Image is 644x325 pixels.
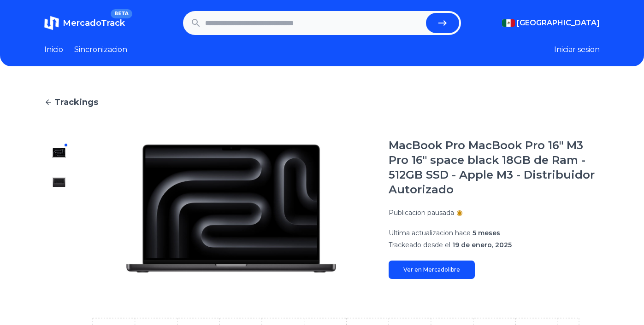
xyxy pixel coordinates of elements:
span: 19 de enero, 2025 [452,241,512,249]
a: Ver en Mercadolibre [389,261,475,279]
a: Inicio [44,44,63,55]
span: MercadoTrack [63,18,125,28]
img: MacBook Pro MacBook Pro 16" M3 Pro 16" space black 18GB de Ram - 512GB SSD - Apple M3 - Distribui... [52,145,66,160]
img: MacBook Pro MacBook Pro 16" M3 Pro 16" space black 18GB de Ram - 512GB SSD - Apple M3 - Distribui... [92,138,370,279]
a: Sincronizacion [74,44,127,55]
span: 5 meses [473,229,500,237]
button: Iniciar sesion [554,44,600,55]
img: Mexico [502,19,515,27]
span: Trackeado desde el [389,241,450,249]
span: BETA [111,9,132,18]
img: MacBook Pro MacBook Pro 16" M3 Pro 16" space black 18GB de Ram - 512GB SSD - Apple M3 - Distribui... [52,204,66,219]
img: MacBook Pro MacBook Pro 16" M3 Pro 16" space black 18GB de Ram - 512GB SSD - Apple M3 - Distribui... [52,175,66,190]
h1: MacBook Pro MacBook Pro 16" M3 Pro 16" space black 18GB de Ram - 512GB SSD - Apple M3 - Distribui... [389,138,600,197]
a: Trackings [44,96,600,109]
p: Publicacion pausada [389,208,454,217]
span: Ultima actualizacion hace [389,229,471,237]
span: [GEOGRAPHIC_DATA] [517,17,600,29]
a: MercadoTrackBETA [44,16,125,30]
button: [GEOGRAPHIC_DATA] [502,17,600,29]
img: MercadoTrack [44,16,59,30]
span: Trackings [54,96,98,109]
